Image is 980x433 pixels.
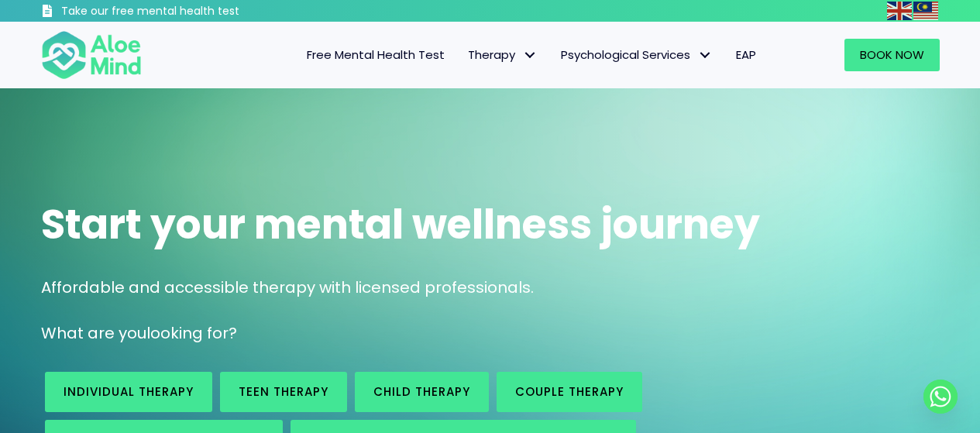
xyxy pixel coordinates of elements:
span: looking for? [146,322,237,344]
span: Child Therapy [373,383,470,400]
h3: Take our free mental health test [61,4,322,19]
span: EAP [736,46,756,63]
p: Affordable and accessible therapy with licensed professionals. [41,277,940,299]
a: Teen Therapy [220,372,347,412]
span: Psychological Services [561,46,713,63]
a: Child Therapy [355,372,489,412]
a: Book Now [844,39,940,71]
span: Individual therapy [64,383,194,400]
a: Individual therapy [45,372,212,412]
img: Aloe mind Logo [41,29,142,81]
a: Take our free mental health test [41,4,322,22]
span: Free Mental Health Test [307,46,445,63]
img: en [887,2,912,20]
span: Couple therapy [515,383,624,400]
a: Free Mental Health Test [295,39,456,71]
span: Book Now [860,46,924,63]
img: ms [913,2,938,20]
span: Therapy: submenu [519,44,542,67]
span: What are you [41,322,146,344]
a: English [887,2,913,19]
span: Teen Therapy [239,383,328,400]
span: Psychological Services: submenu [694,44,717,67]
a: Malay [913,2,940,19]
a: Whatsapp [923,380,958,414]
nav: Menu [162,39,768,71]
span: Start your mental wellness journey [41,196,760,253]
a: Psychological ServicesPsychological Services: submenu [549,39,724,71]
span: Therapy [468,46,538,63]
a: Couple therapy [497,372,642,412]
a: EAP [724,39,768,71]
a: TherapyTherapy: submenu [456,39,549,71]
